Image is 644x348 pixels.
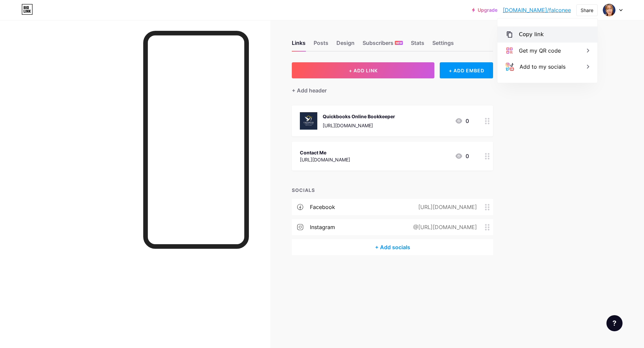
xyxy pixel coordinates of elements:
div: [URL][DOMAIN_NAME] [408,203,485,211]
a: Upgrade [472,7,497,13]
span: + ADD LINK [349,68,378,73]
div: instagram [310,223,335,231]
div: Stats [411,39,424,51]
div: SOCIALS [292,187,493,194]
div: Contact Me [300,149,350,156]
div: Settings [432,39,454,51]
span: NEW [396,41,402,45]
div: + ADD EMBED [440,62,493,78]
div: [URL][DOMAIN_NAME] [300,156,350,163]
div: Subscribers [363,39,403,51]
div: Share [581,7,593,14]
div: [URL][DOMAIN_NAME] [323,122,395,129]
div: Get my QR code [519,47,561,55]
div: facebook [310,203,335,211]
img: Falconeer Consulting Services [603,4,615,16]
div: Design [336,39,355,51]
div: + Add socials [292,239,493,255]
div: 0 [455,117,469,125]
div: Posts [314,39,328,51]
div: Add to my socials [520,63,566,71]
div: Quickbooks Online Bookkeeper [323,113,395,120]
a: [DOMAIN_NAME]/falconee [503,6,571,14]
div: Copy link [519,30,544,39]
div: @[URL][DOMAIN_NAME] [402,223,485,231]
img: Quickbooks Online Bookkeeper [300,112,317,130]
button: + ADD LINK [292,62,434,78]
div: 0 [455,152,469,160]
div: + Add header [292,86,327,94]
div: Links [292,39,306,51]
